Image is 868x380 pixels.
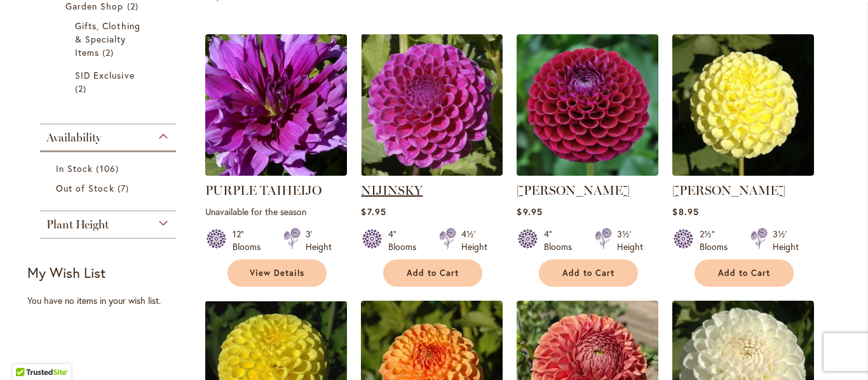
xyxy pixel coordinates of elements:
span: $8.95 [672,206,698,218]
div: 2½" Blooms [700,228,735,253]
a: [PERSON_NAME] [672,183,785,198]
div: 4" Blooms [544,228,580,253]
span: Out of Stock [56,182,114,194]
a: In Stock 106 [56,162,163,175]
a: SID Exclusive [75,69,144,95]
span: Availability [46,131,101,145]
a: PURPLE TAIHEIJO [205,183,322,198]
div: 3' Height [306,228,332,253]
a: Ivanetti [517,166,658,178]
span: Gifts, Clothing & Specialty Items [75,20,140,58]
strong: My Wish List [27,263,105,282]
button: Add to Cart [383,259,482,287]
img: NETTIE [672,34,814,176]
a: Out of Stock 7 [56,181,163,195]
a: View Details [227,259,327,287]
a: Gifts, Clothing &amp; Specialty Items [75,19,144,59]
img: NIJINSKY [361,34,503,176]
span: View Details [250,268,304,278]
span: $9.95 [517,206,542,218]
div: 12" Blooms [233,228,268,253]
p: Unavailable for the season [205,206,347,218]
span: Add to Cart [562,268,614,278]
a: NIJINSKY [361,183,423,198]
div: You have no items in your wish list. [27,294,197,307]
a: PURPLE TAIHEIJO [205,166,347,178]
span: 2 [75,82,90,95]
div: 4½' Height [461,228,487,253]
button: Add to Cart [695,259,794,287]
span: In Stock [56,162,93,174]
span: $7.95 [361,206,386,218]
span: SID Exclusive [75,69,135,81]
button: Add to Cart [539,259,638,287]
span: 2 [102,46,117,59]
a: NIJINSKY [361,166,503,178]
span: Add to Cart [718,268,770,278]
span: Plant Height [46,218,109,232]
div: 3½' Height [773,228,799,253]
a: [PERSON_NAME] [517,183,630,198]
img: PURPLE TAIHEIJO [205,34,347,176]
span: 106 [96,162,121,175]
img: Ivanetti [517,34,658,176]
span: Add to Cart [407,268,459,278]
iframe: Launch Accessibility Center [10,335,45,370]
div: 4" Blooms [388,228,424,253]
div: 3½' Height [617,228,643,253]
span: 7 [118,181,132,195]
a: NETTIE [672,166,814,178]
